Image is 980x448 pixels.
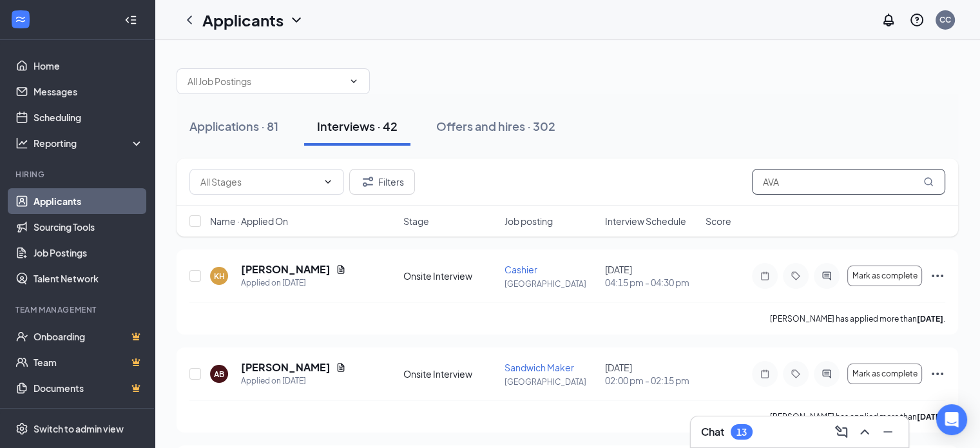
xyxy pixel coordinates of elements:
a: Home [34,53,144,79]
svg: ChevronLeft [182,12,197,28]
a: OnboardingCrown [34,324,144,349]
svg: ActiveChat [819,369,834,379]
input: All Job Postings [187,74,343,88]
svg: Document [336,362,346,373]
svg: ChevronDown [349,76,359,86]
span: Interview Schedule [605,215,686,228]
a: Job Postings [34,240,144,266]
div: [DATE] [605,263,698,289]
p: [GEOGRAPHIC_DATA] [504,376,597,387]
p: [PERSON_NAME] has applied more than . [770,313,945,324]
div: CC [939,14,951,25]
div: Applied on [DATE] [241,375,346,387]
div: Hiring [15,169,141,180]
button: Mark as complete [847,266,922,286]
span: Mark as complete [852,271,917,280]
svg: Note [757,369,773,379]
div: [DATE] [605,361,698,387]
span: Score [706,215,731,228]
svg: MagnifyingGlass [923,177,934,187]
h5: [PERSON_NAME] [241,262,331,277]
div: KH [214,271,225,282]
div: Applied on [DATE] [241,277,346,289]
div: Onsite Interview [403,367,496,380]
h5: [PERSON_NAME] [241,360,331,375]
a: Sourcing Tools [34,214,144,240]
svg: Analysis [15,137,28,150]
p: [PERSON_NAME] has applied more than . [770,411,945,422]
span: 04:15 pm - 04:30 pm [605,276,698,289]
a: Talent Network [34,266,144,291]
div: Switch to admin view [34,422,124,435]
svg: Settings [15,422,28,435]
a: Scheduling [34,104,144,130]
button: ComposeMessage [831,422,852,442]
svg: ComposeMessage [834,424,849,440]
svg: ChevronUp [857,424,872,440]
div: Open Intercom Messenger [936,404,967,435]
svg: ActiveChat [819,271,834,281]
div: Offers and hires · 302 [436,118,555,134]
span: Mark as complete [852,369,917,378]
svg: ChevronDown [323,177,333,187]
h1: Applicants [202,9,283,31]
div: 13 [736,427,747,438]
span: 02:00 pm - 02:15 pm [605,374,698,387]
svg: Document [336,264,346,275]
button: Minimize [878,422,898,442]
span: Cashier [504,264,537,275]
svg: WorkstreamLogo [14,13,27,26]
a: DocumentsCrown [34,375,144,401]
span: Stage [403,215,429,228]
span: Sandwich Maker [504,362,574,373]
span: Name · Applied On [210,215,288,228]
div: Onsite Interview [403,269,496,282]
svg: ChevronDown [289,12,304,28]
svg: Note [757,271,773,281]
input: All Stages [200,175,318,189]
button: Mark as complete [847,364,922,384]
div: Reporting [34,137,144,150]
b: [DATE] [917,314,943,324]
svg: Minimize [880,424,896,440]
p: [GEOGRAPHIC_DATA] [504,278,597,289]
button: ChevronUp [854,422,875,442]
svg: Notifications [881,12,896,28]
svg: Ellipses [930,366,945,382]
svg: Filter [360,174,376,190]
div: Team Management [15,304,141,315]
b: [DATE] [917,412,943,422]
span: Job posting [504,215,553,228]
a: Applicants [34,188,144,214]
svg: Collapse [124,14,137,26]
div: AB [214,369,224,380]
a: SurveysCrown [34,401,144,427]
button: Filter Filters [349,169,415,195]
div: Interviews · 42 [317,118,398,134]
svg: Tag [788,369,803,379]
svg: QuestionInfo [909,12,925,28]
input: Search in interviews [752,169,945,195]
div: Applications · 81 [189,118,278,134]
h3: Chat [701,425,724,439]
a: Messages [34,79,144,104]
svg: Ellipses [930,268,945,284]
svg: Tag [788,271,803,281]
a: TeamCrown [34,349,144,375]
